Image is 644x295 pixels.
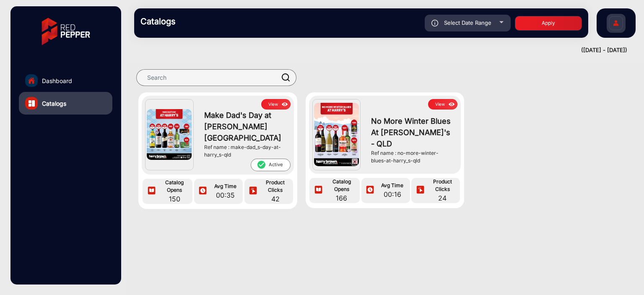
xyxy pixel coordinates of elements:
span: Active [251,159,291,171]
img: icon [280,100,290,109]
span: Catalog Opens [325,178,358,193]
span: 00:16 [377,189,408,199]
img: icon [365,185,375,195]
img: prodSearch.svg [282,73,290,81]
span: 150 [158,194,191,204]
img: icon [198,186,208,196]
span: Make Dad's Day at [PERSON_NAME][GEOGRAPHIC_DATA] [204,110,286,144]
a: Catalogs [19,92,112,115]
span: Catalog Opens [158,179,191,194]
button: Apply [515,16,582,31]
img: Sign%20Up.svg [607,10,625,39]
button: Viewicon [261,99,291,110]
button: Viewicon [428,99,457,110]
input: Search [136,69,296,86]
span: 24 [427,193,458,203]
h3: Catalogs [140,16,258,26]
span: Avg Time [377,182,408,189]
span: Product Clicks [427,178,458,193]
span: Dashboard [42,76,72,85]
span: Avg Time [210,183,241,190]
span: 42 [260,194,291,204]
span: 00:35 [210,190,241,200]
div: ([DATE] - [DATE]) [126,46,627,55]
a: Dashboard [19,69,112,92]
mat-icon: check_circle [257,160,266,170]
img: catalog [29,100,35,107]
span: 166 [325,193,358,203]
img: No More Winter Blues At Harry's - QLD [314,103,359,166]
div: Ref name : no-more-winter-blues-at-harry_s-qld [371,149,453,164]
img: icon [147,186,156,196]
span: Product Clicks [260,179,291,194]
div: Ref name : make-dad_s-day-at-harry_s-qld [204,144,286,159]
img: vmg-logo [36,10,96,52]
img: icon [248,186,258,196]
span: Catalogs [42,99,66,108]
img: icon [314,185,323,195]
span: No More Winter Blues At [PERSON_NAME]'s - QLD [371,115,453,149]
img: icon [447,100,457,109]
img: icon [431,20,439,26]
span: Select Date Range [444,19,491,26]
img: icon [415,185,425,195]
img: Make Dad's Day at Harry's - QLD [147,109,192,159]
img: home [28,77,35,84]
